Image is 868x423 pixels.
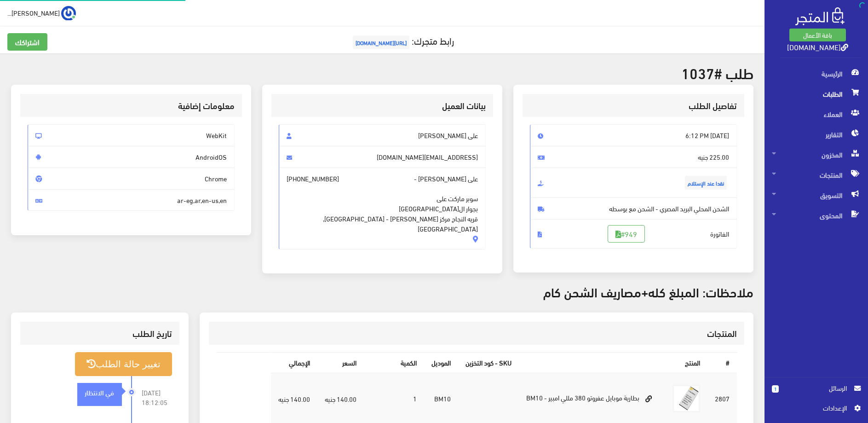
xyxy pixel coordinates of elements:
[11,64,753,81] h2: طلب #1037
[28,168,235,190] span: Chrome
[608,225,645,243] a: #949
[7,6,76,20] a: ... [PERSON_NAME]...
[786,383,847,393] span: الرسائل
[61,6,76,21] img: ...
[7,7,60,18] span: [PERSON_NAME]...
[772,104,861,124] span: العملاء
[279,124,486,146] span: على [PERSON_NAME]
[772,383,861,403] a: 1 الرسائل
[351,32,454,49] a: رابط متجرك:[URL][DOMAIN_NAME]
[530,124,737,146] span: [DATE] 6:12 PM
[779,403,846,413] span: اﻹعدادات
[765,205,868,226] a: المحتوى
[28,189,235,211] span: ar-eg,ar,en-us,en
[772,165,861,185] span: المنتجات
[795,7,845,25] img: .
[458,353,519,373] th: SKU - كود التخزين
[317,353,364,373] th: السعر
[772,64,861,84] span: الرئيسية
[530,219,737,249] span: الفاتورة
[765,165,868,185] a: المنتجات
[530,197,737,220] span: الشحن المحلي البريد المصري - الشحن مع بوسطه
[787,40,848,53] a: [DOMAIN_NAME]
[28,329,172,338] h3: تاريخ الطلب
[789,29,846,41] a: باقة الأعمال
[142,388,172,408] span: [DATE] 18:12:05
[685,176,727,190] span: نقدا عند الإستلام
[772,84,861,104] span: الطلبات
[765,145,868,165] a: المخزون
[772,403,861,417] a: اﻹعدادات
[530,101,737,110] h3: تفاصيل الطلب
[75,352,172,376] button: تغيير حالة الطلب
[11,360,46,395] iframe: Drift Widget Chat Controller
[287,184,478,234] span: سوبر ماركت على بجوار ال[GEOGRAPHIC_DATA] قريه النجاح مركز [PERSON_NAME] - [GEOGRAPHIC_DATA], [GEO...
[765,64,868,84] a: الرئيسية
[353,35,409,49] span: [URL][DOMAIN_NAME]
[530,146,737,168] span: 225.00 جنيه
[424,353,458,373] th: الموديل
[765,104,868,124] a: العملاء
[271,353,317,373] th: اﻹجمالي
[772,185,861,205] span: التسويق
[85,387,114,397] strong: في الانتظار
[279,146,486,168] span: [EMAIL_ADDRESS][DOMAIN_NAME]
[772,124,861,145] span: التقارير
[772,385,779,393] span: 1
[279,168,486,249] span: على [PERSON_NAME] -
[28,101,235,110] h3: معلومات إضافية
[287,174,339,184] span: [PHONE_NUMBER]
[519,353,707,373] th: المنتج
[707,353,737,373] th: #
[28,146,235,168] span: AndroidOS
[7,33,47,51] a: اشتراكك
[28,124,235,146] span: WebKit
[216,329,737,338] h3: المنتجات
[765,124,868,145] a: التقارير
[364,353,424,373] th: الكمية
[11,284,753,299] h3: ملاحظات: المبلغ كله+مصاريف الشحن كام
[772,145,861,165] span: المخزون
[772,205,861,226] span: المحتوى
[765,84,868,104] a: الطلبات
[279,101,486,110] h3: بيانات العميل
